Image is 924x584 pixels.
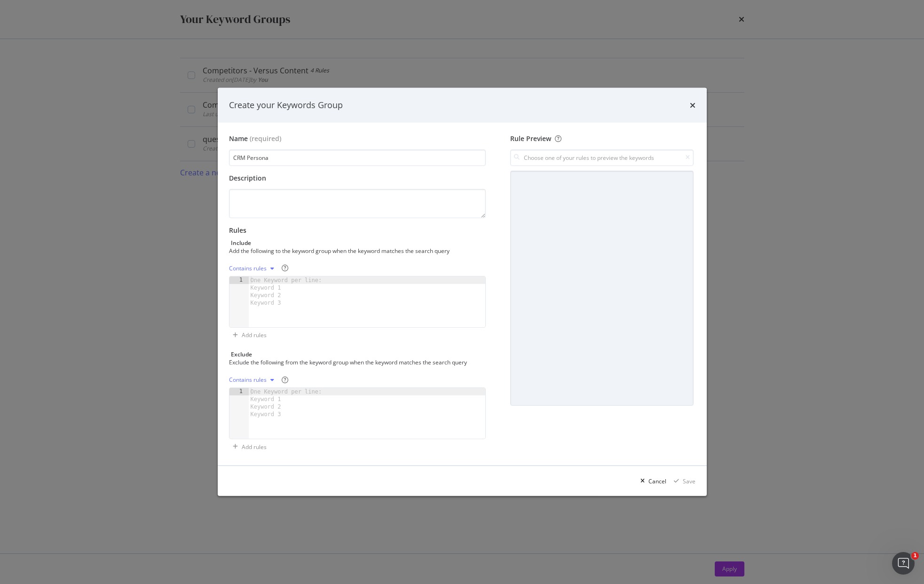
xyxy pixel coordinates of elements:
[242,443,267,451] div: Add rules
[229,134,248,143] div: Name
[510,134,693,143] div: Rule Preview
[648,477,666,485] div: Cancel
[229,99,343,111] div: Create your Keywords Group
[229,358,484,366] div: Exclude the following from the keyword group when the keyword matches the search query
[229,247,484,255] div: Add the following to the keyword group when the keyword matches the search query
[510,150,693,166] input: Choose one of your rules to preview the keywords
[892,552,915,575] iframe: Intercom live chat
[229,377,267,383] div: Contains rules
[250,134,281,143] span: (required)
[229,372,278,387] button: Contains rules
[690,99,695,111] div: times
[231,239,251,247] div: Include
[231,350,252,358] div: Exclude
[229,276,249,284] div: 1
[229,328,267,343] button: Add rules
[229,266,267,271] div: Contains rules
[229,150,486,166] input: Enter a name
[249,388,327,418] div: One Keyword per line: Keyword 1 Keyword 2 Keyword 3
[229,439,267,454] button: Add rules
[683,477,695,485] div: Save
[229,226,486,235] div: Rules
[229,261,278,276] button: Contains rules
[218,88,707,496] div: modal
[670,474,695,489] button: Save
[249,276,327,307] div: One Keyword per line: Keyword 1 Keyword 2 Keyword 3
[242,331,267,339] div: Add rules
[229,174,486,183] div: Description
[229,388,249,395] div: 1
[637,474,666,489] button: Cancel
[911,552,919,560] span: 1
